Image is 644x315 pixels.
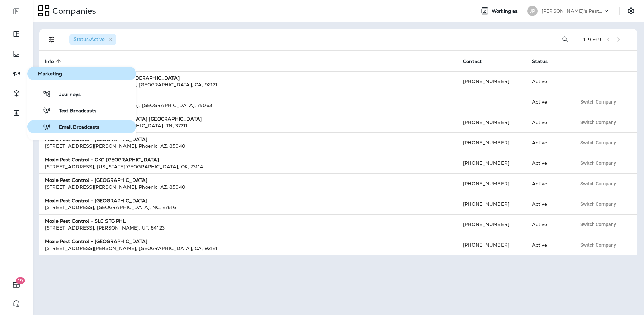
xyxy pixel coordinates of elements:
[45,122,452,129] div: [GEOGRAPHIC_DATA] 510 , [GEOGRAPHIC_DATA] , TN , 37211
[16,277,25,284] span: 19
[527,71,571,92] td: Active
[45,102,452,109] div: [STREET_ADDRESS] , [PERSON_NAME] , [GEOGRAPHIC_DATA] , 75063
[27,67,136,80] button: Marketing
[45,184,452,190] div: [STREET_ADDRESS][PERSON_NAME] , Phoenix , AZ , 85040
[580,99,616,104] span: Switch Company
[45,245,452,252] div: [STREET_ADDRESS][PERSON_NAME] , [GEOGRAPHIC_DATA] , CA , 92121
[463,59,482,64] span: Contact
[45,59,54,64] span: Info
[542,8,603,14] p: [PERSON_NAME]'s Pest Control - [GEOGRAPHIC_DATA]
[45,177,147,183] strong: Moxie Pest Control - [GEOGRAPHIC_DATA]
[580,120,616,125] span: Switch Company
[458,132,527,153] td: [PHONE_NUMBER]
[527,92,571,112] td: Active
[45,218,126,224] strong: Moxie Pest Control - SLC STG PHL
[583,37,601,42] div: 1 - 9 of 9
[45,157,159,163] strong: Moxie Pest Control - OKC [GEOGRAPHIC_DATA]
[27,87,136,101] button: Journeys
[458,112,527,132] td: [PHONE_NUMBER]
[458,194,527,214] td: [PHONE_NUMBER]
[492,8,521,14] span: Working as:
[527,214,571,235] td: Active
[51,92,81,98] span: Journeys
[527,112,571,132] td: Active
[45,81,452,88] div: [STREET_ADDRESS][PERSON_NAME] , [GEOGRAPHIC_DATA] , CA , 92121
[580,242,616,247] span: Switch Company
[458,173,527,194] td: [PHONE_NUMBER]
[45,143,452,149] div: [STREET_ADDRESS][PERSON_NAME] , Phoenix , AZ , 85040
[458,235,527,255] td: [PHONE_NUMBER]
[625,5,637,17] button: Settings
[580,202,616,206] span: Switch Company
[527,153,571,173] td: Active
[580,140,616,145] span: Switch Company
[45,136,147,142] strong: Moxie Pest Control - [GEOGRAPHIC_DATA]
[580,161,616,166] span: Switch Company
[527,6,538,16] div: JP
[73,36,105,42] span: Status : Active
[30,71,133,77] span: Marketing
[45,33,59,46] button: Filters
[532,59,548,64] span: Status
[458,153,527,173] td: [PHONE_NUMBER]
[458,214,527,235] td: [PHONE_NUMBER]
[45,224,452,231] div: [STREET_ADDRESS] , [PERSON_NAME] , UT , 84123
[559,33,572,46] button: Search Companies
[27,120,136,133] button: Email Broadcasts
[45,198,147,204] strong: Moxie Pest Control - [GEOGRAPHIC_DATA]
[45,163,452,170] div: [STREET_ADDRESS] , [US_STATE][GEOGRAPHIC_DATA] , OK , 73114
[50,6,96,16] p: Companies
[527,194,571,214] td: Active
[51,108,96,114] span: Text Broadcasts
[45,238,147,245] strong: Moxie Pest Control - [GEOGRAPHIC_DATA]
[527,173,571,194] td: Active
[580,222,616,227] span: Switch Company
[458,71,527,92] td: [PHONE_NUMBER]
[27,104,136,117] button: Text Broadcasts
[527,132,571,153] td: Active
[7,4,26,18] button: Expand Sidebar
[580,181,616,186] span: Switch Company
[51,124,99,131] span: Email Broadcasts
[527,235,571,255] td: Active
[45,204,452,211] div: [STREET_ADDRESS] , [GEOGRAPHIC_DATA] , NC , 27616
